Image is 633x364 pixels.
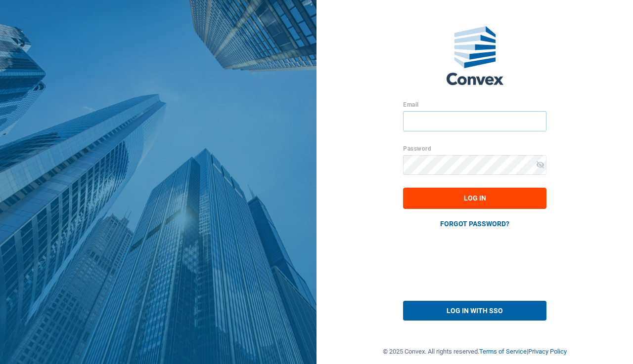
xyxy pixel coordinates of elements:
button: LOG IN [403,188,546,209]
a: FORGOT PASSWORD? [440,219,509,229]
span: LOG IN WITH SSO [447,307,503,315]
label: Email [403,100,546,109]
span: LOG IN [464,195,486,202]
div: © 2025 Convex. All rights reserved. | [316,347,633,364]
a: Terms of Service [479,348,527,355]
a: Privacy Policy [528,348,567,355]
button: LOG IN WITH SSO [403,301,546,321]
label: Password [403,144,546,153]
